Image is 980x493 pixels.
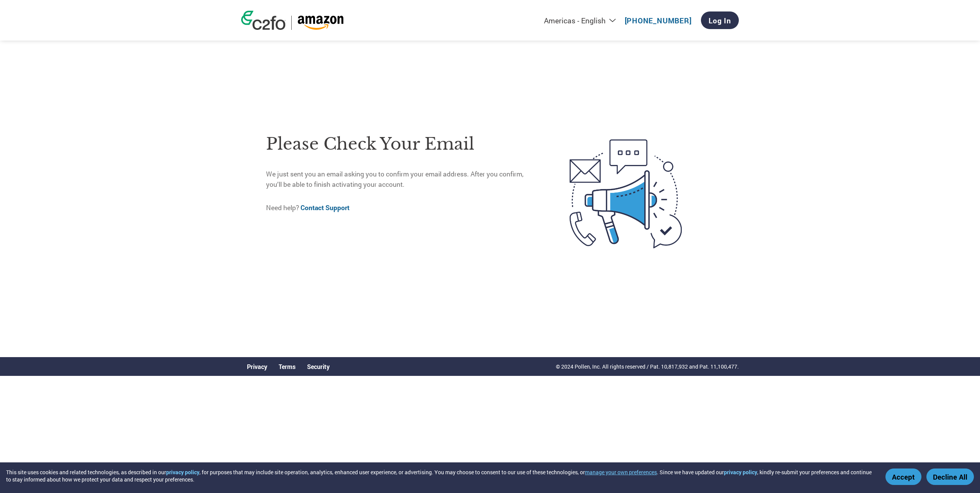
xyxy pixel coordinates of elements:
[6,469,874,483] div: This site uses cookies and related technologies, as described in our , for purposes that may incl...
[724,469,757,476] a: privacy policy
[166,469,199,476] a: privacy policy
[247,362,267,371] a: Privacy
[585,469,657,476] button: manage your own preferences
[297,16,344,30] img: Amazon
[307,362,330,371] a: Security
[701,11,739,29] a: Log In
[266,132,537,157] h1: Please check your email
[266,169,537,189] p: We just sent you an email asking you to confirm your email address. After you confirm, you’ll be ...
[625,16,692,25] a: [PHONE_NUMBER]
[537,126,714,262] img: open-email
[279,362,296,371] a: Terms
[556,362,739,371] p: © 2024 Pollen, Inc. All rights reserved / Pat. 10,817,932 and Pat. 11,100,477.
[266,203,537,213] p: Need help?
[241,11,286,30] img: c2fo logo
[301,203,350,212] a: Contact Support
[885,469,921,485] button: Accept
[926,469,974,485] button: Decline All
